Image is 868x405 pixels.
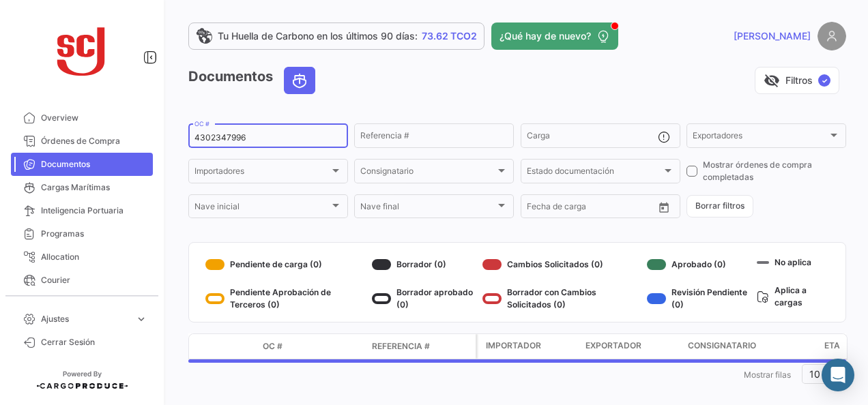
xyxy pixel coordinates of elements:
[764,72,780,89] span: visibility_off
[285,67,315,93] button: Ocean
[744,370,791,380] span: Mostrar filas
[41,158,147,170] span: Documentos
[527,204,551,213] input: Desde
[372,340,430,352] span: Referencia #
[41,228,147,240] span: Programas
[135,313,147,325] span: expand_more
[734,29,811,43] span: [PERSON_NAME]
[11,199,153,222] a: Inteligencia Portuaria
[647,286,751,311] div: Revisión Pendiente (0)
[263,340,283,352] span: OC #
[41,181,147,194] span: Cargas Marítimas
[48,16,116,85] img: scj_logo1.svg
[205,254,366,275] div: Pendiente de carga (0)
[757,254,829,271] div: No aplica
[818,22,846,50] img: placeholder-user.png
[11,176,153,199] a: Cargas Marítimas
[561,204,622,213] input: Hasta
[647,254,751,275] div: Aprobado (0)
[41,336,147,348] span: Cerrar Sesión
[422,29,477,43] span: 73.62 TCO2
[486,340,541,352] span: Importador
[194,168,330,178] span: Importadores
[703,159,846,183] span: Mostrar órdenes de compra completadas
[693,133,828,142] span: Exportadores
[580,334,682,359] datatable-header-cell: Exportador
[11,269,153,292] a: Courier
[372,254,477,275] div: Borrador (0)
[824,340,840,352] span: ETA
[478,334,580,359] datatable-header-cell: Importador
[11,130,153,153] a: Órdenes de Compra
[809,368,820,380] span: 10
[757,282,829,311] div: Aplica a cargas
[491,22,618,50] button: ¿Qué hay de nuevo?
[41,135,147,147] span: Órdenes de Compra
[257,335,366,358] datatable-header-cell: OC #
[194,204,330,213] span: Nave inicial
[11,153,153,176] a: Documentos
[11,222,153,245] a: Programas
[216,341,257,352] datatable-header-cell: Modo de Transporte
[188,22,484,50] a: Tu Huella de Carbono en los últimos 90 días:73.62 TCO2
[188,67,319,94] h3: Documentos
[205,286,366,311] div: Pendiente Aprobación de Terceros (0)
[818,74,830,87] span: ✓
[585,340,641,352] span: Exportador
[218,29,418,43] span: Tu Huella de Carbono en los últimos 90 días:
[822,359,854,391] div: Abrir Intercom Messenger
[41,251,147,263] span: Allocation
[686,195,753,217] button: Borrar filtros
[527,168,662,178] span: Estado documentación
[654,197,674,217] button: Open calendar
[755,67,839,94] button: visibility_offFiltros✓
[482,286,641,311] div: Borrador con Cambios Solicitados (0)
[41,274,147,286] span: Courier
[482,254,641,275] div: Cambios Solicitados (0)
[41,112,147,124] span: Overview
[360,168,495,178] span: Consignatario
[11,245,153,269] a: Allocation
[11,106,153,130] a: Overview
[366,335,476,358] datatable-header-cell: Referencia #
[688,340,756,352] span: Consignatario
[41,313,130,325] span: Ajustes
[360,204,495,213] span: Nave final
[682,334,819,359] datatable-header-cell: Consignatario
[372,286,477,311] div: Borrador aprobado (0)
[41,205,147,217] span: Inteligencia Portuaria
[500,29,591,43] span: ¿Qué hay de nuevo?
